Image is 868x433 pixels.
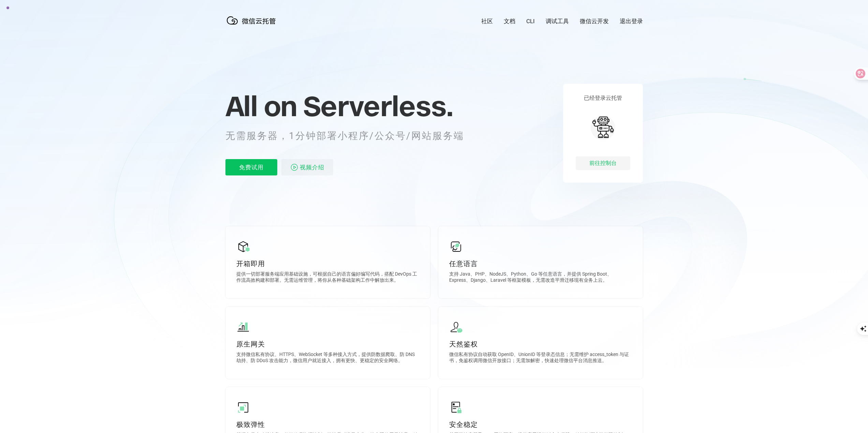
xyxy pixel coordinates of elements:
[300,159,324,175] span: 视频介绍
[481,17,493,25] a: 社区
[236,352,419,365] p: 支持微信私有协议、HTTPS、WebSocket 等多种接入方式，提供防数据爬取、防 DNS 劫持、防 DDoS 攻击能力，微信用户就近接入，拥有更快、更稳定的安全网络。
[290,163,298,171] img: video_play.svg
[584,95,622,102] p: 已经登录云托管
[225,14,280,27] img: 微信云托管
[449,420,632,429] p: 安全稳定
[236,259,419,268] p: 开箱即用
[580,17,609,25] a: 微信云开发
[449,339,632,349] p: 天然鉴权
[236,420,419,429] p: 极致弹性
[225,22,280,29] a: 微信云托管
[225,89,297,123] span: All on
[449,259,632,268] p: 任意语言
[449,271,632,285] p: 支持 Java、PHP、NodeJS、Python、Go 等任意语言，并提供 Spring Boot、Express、Django、Laravel 等框架模板，无需改造平滑迁移现有业务上云。
[236,339,419,349] p: 原生网关
[576,156,630,170] div: 前往控制台
[546,17,569,25] a: 调试工具
[225,159,277,175] p: 免费试用
[236,271,419,285] p: 提供一切部署服务端应用基础设施，可根据自己的语言偏好编写代码，搭配 DevOps 工作流高效构建和部署。无需运维管理，将你从各种基础架构工作中解放出来。
[526,18,535,25] a: CLI
[504,17,515,25] a: 文档
[449,352,632,365] p: 微信私有协议自动获取 OpenID、UnionID 等登录态信息；无需维护 access_token 与证书，免鉴权调用微信开放接口；无需加解密，快速处理微信平台消息推送。
[620,17,643,25] a: 退出登录
[225,129,474,143] p: 无需服务器，1分钟部署小程序/公众号/网站服务端
[303,89,453,123] span: Serverless.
